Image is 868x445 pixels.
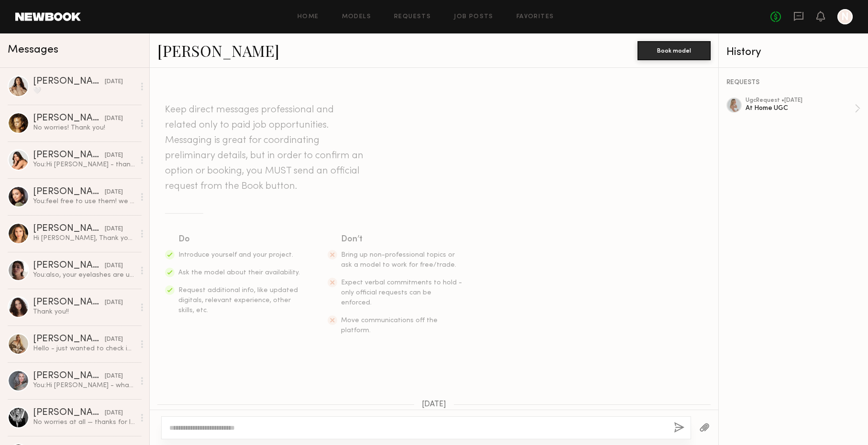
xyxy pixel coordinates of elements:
div: [DATE] [105,188,123,197]
div: No worries! Thank you! [33,123,135,132]
div: You: feel free to use them! we can always ship more out [33,197,135,206]
div: [PERSON_NAME] [33,335,105,344]
div: [PERSON_NAME] [33,77,105,87]
div: [PERSON_NAME] [33,298,105,307]
div: [PERSON_NAME] [33,371,105,381]
a: ugcRequest •[DATE]At Home UGC [746,98,860,119]
div: [DATE] [105,114,123,123]
div: No worries at all — thanks for letting me know! Hope we can work together in the future! [33,418,135,427]
div: [PERSON_NAME] [33,187,105,197]
div: [DATE] [105,77,123,87]
a: Favorites [516,14,554,20]
div: [PERSON_NAME] [33,408,105,418]
a: Job Posts [454,14,494,20]
div: Thank you!! [33,307,135,316]
div: 🤍 [33,87,135,96]
a: Book model [637,46,711,54]
a: N [837,9,853,24]
div: History [726,47,860,58]
div: [DATE] [105,409,123,418]
div: You: Hi [PERSON_NAME] - thank you. It is slightly cut off at the very beginning so if you have th... [33,160,135,169]
div: [PERSON_NAME] [33,114,105,123]
div: Hi [PERSON_NAME], Thank you for your transparency regarding this. I have already filmed a signifi... [33,234,135,243]
div: ugc Request • [DATE] [746,98,855,104]
a: Home [297,14,319,20]
div: [DATE] [105,298,123,307]
span: Move communications off the platform. [341,317,438,334]
span: Introduce yourself and your project. [178,252,293,258]
span: [DATE] [422,401,446,409]
button: Book model [637,41,711,60]
div: REQUESTS [726,79,860,86]
span: Messages [8,44,58,55]
span: Ask the model about their availability. [178,270,300,276]
div: [DATE] [105,225,123,234]
div: At Home UGC [746,104,855,113]
div: [PERSON_NAME] [33,261,105,271]
a: Models [342,14,371,20]
div: You: Hi [PERSON_NAME] - what is the duration of the exclusivity? [33,381,135,390]
span: Expect verbal commitments to hold - only official requests can be enforced. [341,280,462,306]
div: [PERSON_NAME] [33,151,105,160]
div: [DATE] [105,151,123,160]
div: Do [178,233,301,246]
div: [DATE] [105,261,123,271]
header: Keep direct messages professional and related only to paid job opportunities. Messaging is great ... [165,102,366,194]
div: Don’t [341,233,463,246]
a: [PERSON_NAME] [157,40,279,61]
span: Bring up non-professional topics or ask a model to work for free/trade. [341,252,456,268]
div: [DATE] [105,372,123,381]
div: [PERSON_NAME] [33,224,105,234]
span: Request additional info, like updated digitals, relevant experience, other skills, etc. [178,287,298,314]
div: Hello - just wanted to check in here! [33,344,135,353]
div: You: also, your eyelashes are unreal btw - you could easily sell me on whatever you use to get th... [33,271,135,280]
a: Requests [394,14,431,20]
div: [DATE] [105,335,123,344]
